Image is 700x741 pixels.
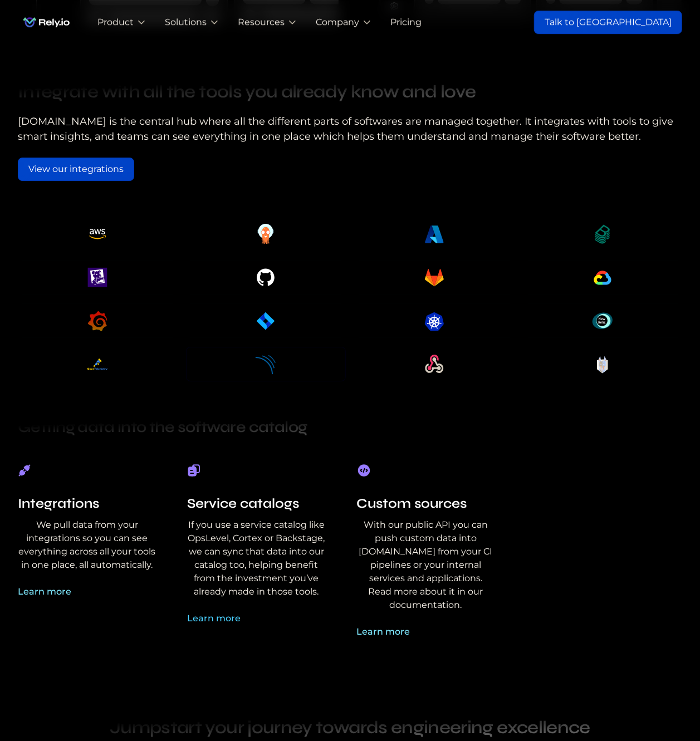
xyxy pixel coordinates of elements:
[18,158,134,181] a: View our integrations
[626,668,684,725] iframe: Chatbot
[18,417,682,437] h4: Getting data into the software catalog
[18,585,156,598] a: Learn more
[18,518,156,572] div: We pull data from your integrations so you can see everything across all your tools in one place,...
[28,163,124,176] div: View our integrations
[97,16,134,29] div: Product
[238,16,285,29] div: Resources
[18,78,682,105] h3: Integrate with all the tools you already know and love
[534,11,682,34] a: Talk to [GEOGRAPHIC_DATA]
[105,714,595,741] h3: Jumpstart your journey towards engineering excellence
[316,16,359,29] div: Company
[18,11,75,33] a: home
[357,494,495,514] h5: Custom sources
[390,16,422,29] a: Pricing
[545,16,672,29] div: Talk to [GEOGRAPHIC_DATA]
[187,494,325,514] h5: Service catalogs
[165,16,207,29] div: Solutions
[357,625,495,639] a: Learn more
[18,494,156,514] h5: Integrations
[187,612,325,625] a: Learn more
[187,518,325,598] div: If you use a service catalog like OpsLevel, Cortex or Backstage, we can sync that data into our c...
[357,518,495,612] div: With our public API you can push custom data into [DOMAIN_NAME] from your CI pipelines or your in...
[18,114,682,144] div: [DOMAIN_NAME] is the central hub where all the different parts of softwares are managed together....
[18,11,75,33] img: Rely.io logo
